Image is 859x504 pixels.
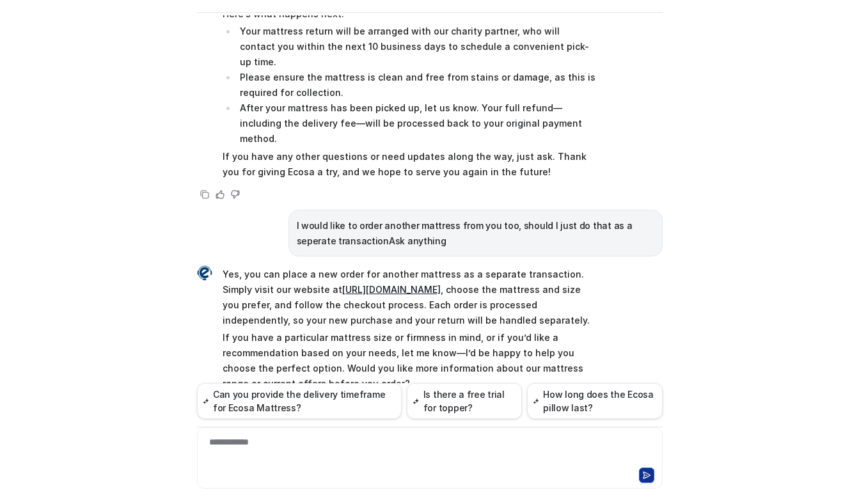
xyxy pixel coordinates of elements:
[342,284,441,295] a: [URL][DOMAIN_NAME]
[223,330,597,391] p: If you have a particular mattress size or firmness in mind, or if you’d like a recommendation bas...
[197,265,212,281] img: Widget
[237,100,597,146] li: After your mattress has been picked up, let us know. Your full refund—including the delivery fee—...
[237,24,597,70] li: Your mattress return will be arranged with our charity partner, who will contact you within the n...
[237,70,597,100] li: Please ensure the mattress is clean and free from stains or damage, as this is required for colle...
[527,383,663,419] button: How long does the Ecosa pillow last?
[407,383,521,419] button: Is there a free trial for topper?
[297,218,654,249] p: I would like to order another mattress from you too, should I just do that as a seperate transact...
[223,267,597,328] p: Yes, you can place a new order for another mattress as a separate transaction. Simply visit our w...
[223,149,597,180] p: If you have any other questions or need updates along the way, just ask. Thank you for giving Eco...
[197,383,402,419] button: Can you provide the delivery timeframe for Ecosa Mattress?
